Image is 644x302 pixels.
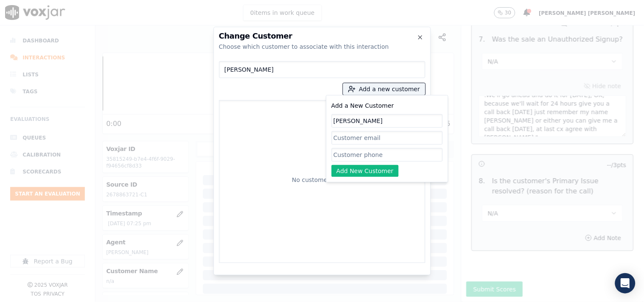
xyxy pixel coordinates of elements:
button: Add New Customer [332,165,399,177]
input: Search Customers [219,61,425,78]
input: Customer email [332,131,443,145]
input: Customer phone [332,148,443,162]
button: Add a new customer [343,83,425,95]
h2: Change Customer [219,32,425,40]
p: No customers found [292,176,352,184]
div: Open Intercom Messenger [615,273,636,294]
label: Add a New Customer [332,102,394,109]
input: Customer name [332,114,443,128]
div: Choose which customer to associate with this interaction [219,42,425,51]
